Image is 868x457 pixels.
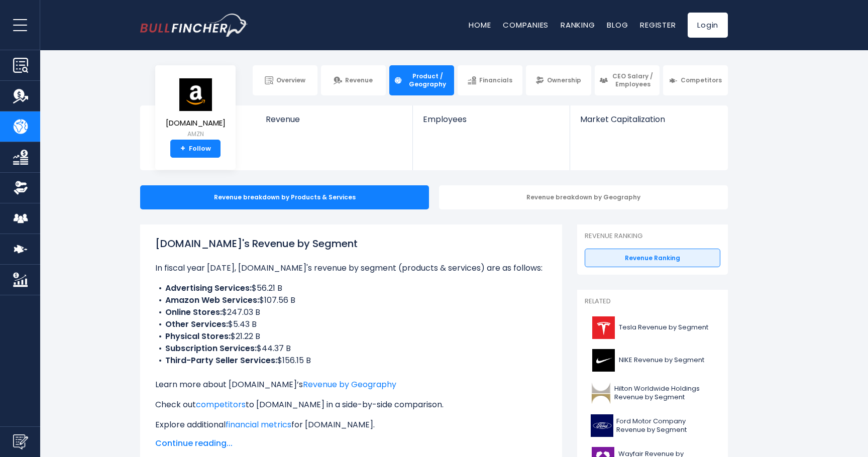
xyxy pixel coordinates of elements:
[155,379,547,391] p: Learn more about [DOMAIN_NAME]’s
[276,76,305,84] span: Overview
[580,115,717,124] span: Market Capitalization
[439,185,728,209] div: Revenue breakdown by Geography
[165,77,226,140] a: [DOMAIN_NAME] AMZN
[585,297,720,306] p: Related
[13,180,28,195] img: Ownership
[155,355,547,367] li: $156.15 B
[526,65,591,95] a: Ownership
[503,20,549,30] a: Companies
[155,262,547,274] p: In fiscal year [DATE], [DOMAIN_NAME]'s revenue by segment (products & services) are as follows:
[405,72,450,88] span: Product / Geography
[155,399,547,411] p: Check out to [DOMAIN_NAME] in a side-by-side comparison.
[585,314,720,341] a: Tesla Revenue by Segment
[458,65,522,95] a: Financials
[140,14,248,37] img: bullfincher logo
[591,382,611,404] img: HLT logo
[165,306,222,318] b: Online Stores:
[256,105,413,141] a: Revenue
[165,355,277,366] b: Third-Party Seller Services:
[165,318,228,330] b: Other Services:
[140,185,429,209] div: Revenue breakdown by Products & Services
[155,419,547,431] p: Explore additional for [DOMAIN_NAME].
[619,323,708,332] span: Tesla Revenue by Segment
[155,236,547,251] h1: [DOMAIN_NAME]'s Revenue by Segment
[155,330,547,342] li: $21.22 B
[165,282,252,294] b: Advertising Services:
[607,20,628,30] a: Blog
[140,14,248,37] a: Go to homepage
[155,437,547,449] span: Continue reading...
[389,65,454,95] a: Product / Geography
[585,249,720,268] a: Revenue Ranking
[616,417,714,434] span: Ford Motor Company Revenue by Segment
[423,115,559,124] span: Employees
[585,347,720,374] a: NIKE Revenue by Segment
[640,20,676,30] a: Register
[166,119,226,128] span: [DOMAIN_NAME]
[585,412,720,439] a: Ford Motor Company Revenue by Segment
[155,294,547,306] li: $107.56 B
[155,306,547,318] li: $247.03 B
[561,20,595,30] a: Ranking
[469,20,491,30] a: Home
[155,342,547,355] li: $44.37 B
[155,318,547,330] li: $5.43 B
[165,294,259,306] b: Amazon Web Services:
[681,76,722,84] span: Competitors
[585,232,720,241] p: Revenue Ranking
[619,356,704,365] span: NIKE Revenue by Segment
[688,13,728,38] a: Login
[595,65,660,95] a: CEO Salary / Employees
[266,115,403,124] span: Revenue
[611,72,655,88] span: CEO Salary / Employees
[479,76,512,84] span: Financials
[614,385,714,402] span: Hilton Worldwide Holdings Revenue by Segment
[413,105,569,141] a: Employees
[170,140,221,158] a: +Follow
[570,105,727,141] a: Market Capitalization
[591,414,613,437] img: F logo
[663,65,728,95] a: Competitors
[196,399,246,410] a: competitors
[226,419,291,430] a: financial metrics
[585,379,720,407] a: Hilton Worldwide Holdings Revenue by Segment
[165,330,231,342] b: Physical Stores:
[591,316,616,339] img: TSLA logo
[345,76,373,84] span: Revenue
[180,144,185,153] strong: +
[155,282,547,294] li: $56.21 B
[165,342,257,354] b: Subscription Services:
[253,65,317,95] a: Overview
[547,76,581,84] span: Ownership
[591,349,616,372] img: NKE logo
[166,130,226,139] small: AMZN
[321,65,386,95] a: Revenue
[303,379,396,390] a: Revenue by Geography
